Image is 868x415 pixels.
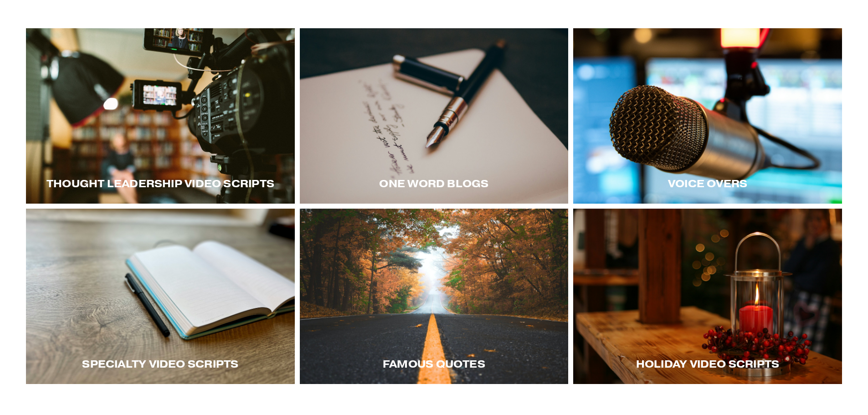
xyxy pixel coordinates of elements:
span: Famous Quotes [383,358,485,370]
span: Holiday Video Scripts [636,358,780,370]
span: Voice Overs [668,177,747,190]
span: Specialty Video Scripts [82,358,238,370]
span: Thought LEadership Video Scripts [46,177,274,190]
span: One word blogs [379,177,488,190]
